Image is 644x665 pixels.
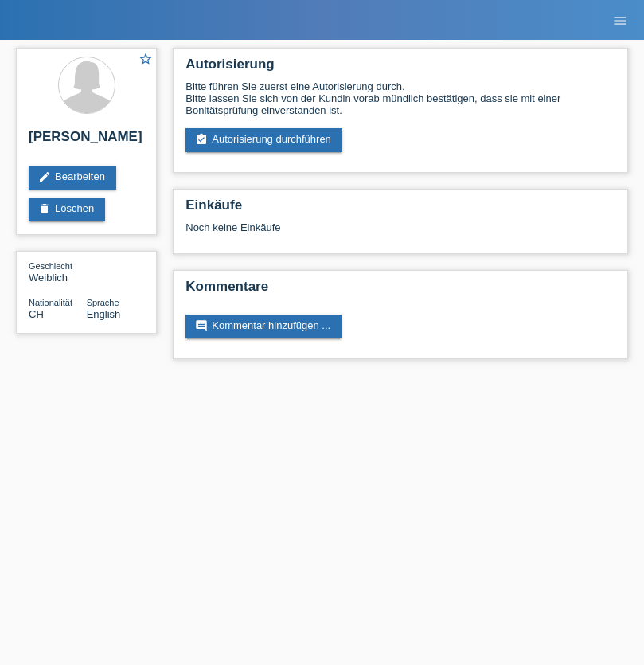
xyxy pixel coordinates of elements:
[29,198,105,221] a: deleteLöschen
[185,315,342,338] a: commentKommentar hinzufügen ...
[29,260,87,284] div: Weiblich
[185,57,615,80] h2: Autorisierung
[29,261,72,271] span: Geschlecht
[185,221,615,245] div: Noch keine Einkäufe
[185,198,615,221] h2: Einkäufe
[38,202,51,215] i: delete
[29,308,44,320] span: Schweiz
[29,129,144,153] h2: [PERSON_NAME]
[87,308,121,320] span: English
[185,128,342,152] a: assignment_turned_inAutorisierung durchführen
[139,52,153,66] i: star_border
[87,298,119,307] span: Sprache
[139,52,153,68] a: star_border
[185,279,615,303] h2: Kommentare
[38,170,51,183] i: edit
[29,298,72,307] span: Nationalität
[612,13,628,29] i: menu
[195,133,208,146] i: assignment_turned_in
[195,319,208,332] i: comment
[29,166,116,190] a: editBearbeiten
[185,80,615,116] div: Bitte führen Sie zuerst eine Autorisierung durch. Bitte lassen Sie sich von der Kundin vorab münd...
[604,15,636,25] a: menu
